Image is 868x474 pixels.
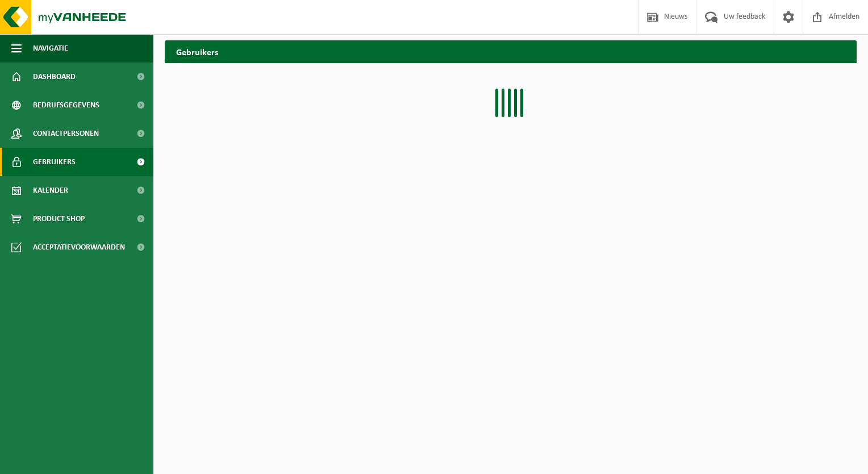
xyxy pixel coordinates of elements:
[33,148,76,176] span: Gebruikers
[33,205,85,233] span: Product Shop
[33,176,68,205] span: Kalender
[33,34,68,63] span: Navigatie
[165,40,857,63] h2: Gebruikers
[33,91,99,119] span: Bedrijfsgegevens
[33,119,99,148] span: Contactpersonen
[33,233,125,261] span: Acceptatievoorwaarden
[33,63,76,91] span: Dashboard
